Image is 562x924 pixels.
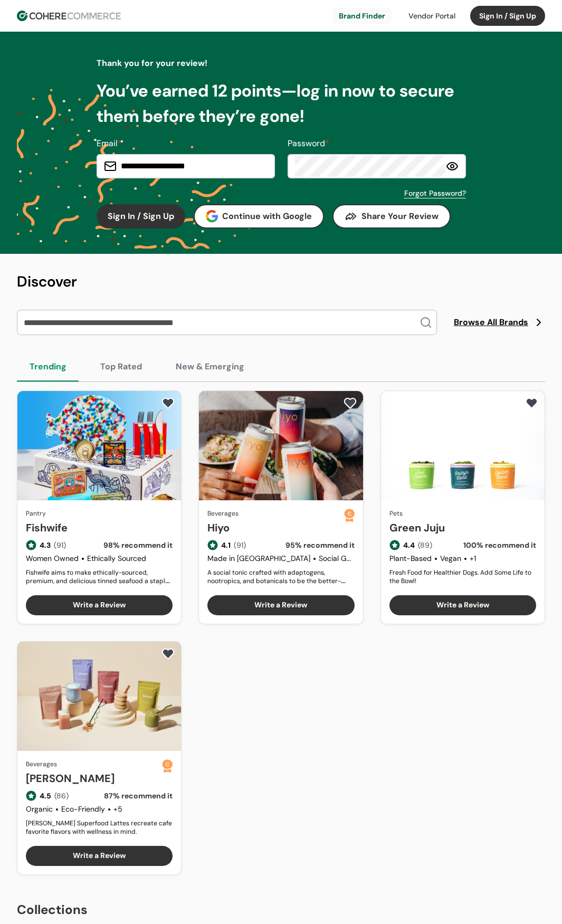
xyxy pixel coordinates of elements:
[97,204,185,228] button: Sign In / Sign Up
[470,6,545,26] button: Sign In / Sign Up
[97,78,466,129] p: You’ve earned 12 points—log in now to secure them before they’re gone!
[389,520,536,536] a: Green Juju
[17,11,121,21] img: Cohere Logo
[288,138,325,149] span: Password
[159,646,177,662] button: add to favorite
[163,352,257,382] button: New & Emerging
[207,520,344,536] a: Hiyo
[332,204,451,228] button: Share Your Review
[341,395,359,411] button: add to favorite
[17,272,77,291] span: Discover
[454,316,545,329] a: Browse All Brands
[17,900,545,919] h2: Collections
[404,188,466,199] a: Forgot Password?
[523,395,540,411] button: add to favorite
[26,595,173,615] button: Write a Review
[97,138,118,149] span: Email
[207,595,354,615] button: Write a Review
[26,846,173,866] button: Write a Review
[389,595,536,615] button: Write a Review
[159,395,177,411] button: add to favorite
[26,520,173,536] a: Fishwife
[97,57,466,70] p: Thank you for your review!
[26,770,162,786] a: [PERSON_NAME]
[194,204,325,228] button: Continue with Google
[454,316,528,329] span: Browse All Brands
[206,210,312,223] div: Continue with Google
[17,352,79,382] button: Trending
[88,352,155,382] button: Top Rated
